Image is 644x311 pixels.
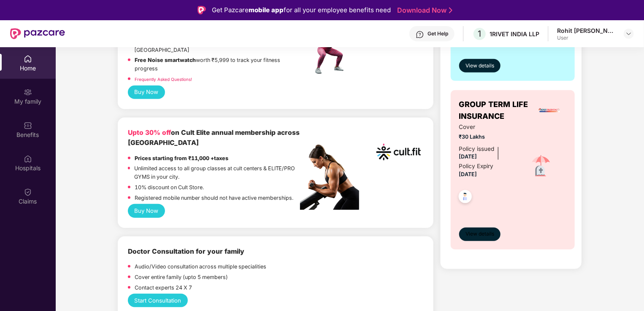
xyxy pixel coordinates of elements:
[459,145,495,153] div: Policy issued
[24,188,32,196] img: svg+xml;base64,PHN2ZyBpZD0iQ2xhaW0iIHhtbG5zPSJodHRwOi8vd3d3LnczLm9yZy8yMDAwL3N2ZyIgd2lkdGg9IjIwIi...
[455,188,476,208] img: svg+xml;base64,PHN2ZyB4bWxucz0iaHR0cDovL3d3dy53My5vcmcvMjAwMC9zdmciIHdpZHRoPSI0OC45NDMiIGhlaWdodD...
[625,30,632,37] img: svg+xml;base64,PHN2ZyBpZD0iRHJvcGRvd24tMzJ4MzIiIHhtbG5zPSJodHRwOi8vd3d3LnczLm9yZy8yMDAwL3N2ZyIgd2...
[465,62,494,70] span: View details
[459,153,477,160] span: [DATE]
[24,155,32,163] img: svg+xml;base64,PHN2ZyBpZD0iSG9zcGl0YWxzIiB4bWxucz0iaHR0cDovL3d3dy53My5vcmcvMjAwMC9zdmciIHdpZHRoPS...
[128,247,244,255] b: Doctor Consultation for your family
[538,99,561,122] img: insurerLogo
[459,162,494,171] div: Policy Expiry
[135,183,204,192] p: 10% discount on Cult Store.
[135,273,228,282] p: Cover entire family (upto 5 members)
[397,6,450,15] a: Download Now
[428,30,448,37] div: Get Help
[459,133,516,141] span: ₹30 Lakhs
[128,204,165,217] button: Buy Now
[478,29,482,39] span: 1
[300,145,359,210] img: pc2.png
[465,230,494,238] span: View details
[135,263,266,271] p: Audio/Video consultation across multiple specialities
[249,6,284,14] strong: mobile app
[212,5,391,15] div: Get Pazcare for all your employee benefits need
[526,152,556,181] img: icon
[416,30,424,39] img: svg+xml;base64,PHN2ZyBpZD0iSGVscC0zMngzMiIgeG1sbnM9Imh0dHA6Ly93d3cudzMub3JnLzIwMDAvc3ZnIiB3aWR0aD...
[135,77,192,82] a: Frequently Asked Questions!
[24,88,32,97] img: svg+xml;base64,PHN2ZyB3aWR0aD0iMjAiIGhlaWdodD0iMjAiIHZpZXdCb3g9IjAgMCAyMCAyMCIgZmlsbD0ibm9uZSIgeG...
[459,99,533,123] span: GROUP TERM LIFE INSURANCE
[459,228,501,241] button: View details
[24,55,32,63] img: svg+xml;base64,PHN2ZyBpZD0iSG9tZSIgeG1sbnM9Imh0dHA6Ly93d3cudzMub3JnLzIwMDAvc3ZnIiB3aWR0aD0iMjAiIG...
[374,128,423,177] img: cult.png
[459,123,516,131] span: Cover
[557,27,616,35] div: Rohit [PERSON_NAME]
[459,171,477,177] span: [DATE]
[557,35,616,41] div: User
[128,129,171,137] b: Upto 30% off
[135,194,293,202] p: Registered mobile number should not have active memberships.
[459,59,501,72] button: View details
[10,28,65,39] img: New Pazcare Logo
[24,121,32,130] img: svg+xml;base64,PHN2ZyBpZD0iQmVuZWZpdHMiIHhtbG5zPSJodHRwOi8vd3d3LnczLm9yZy8yMDAwL3N2ZyIgd2lkdGg9Ij...
[128,86,165,99] button: Buy Now
[128,294,188,307] button: Start Consultation
[135,155,228,161] strong: Prices starting from ₹11,000 +taxes
[135,56,300,73] p: worth ₹5,999 to track your fitness progress
[134,164,300,181] p: Unlimited access to all group classes at cult centers & ELITE/PRO GYMS in your city.
[449,6,452,15] img: Stroke
[128,129,300,147] b: on Cult Elite annual membership across [GEOGRAPHIC_DATA]
[198,6,206,14] img: Logo
[490,30,539,38] div: 1RIVET INDIA LLP
[135,284,192,292] p: Contact experts 24 X 7
[135,57,196,63] strong: Free Noise smartwatch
